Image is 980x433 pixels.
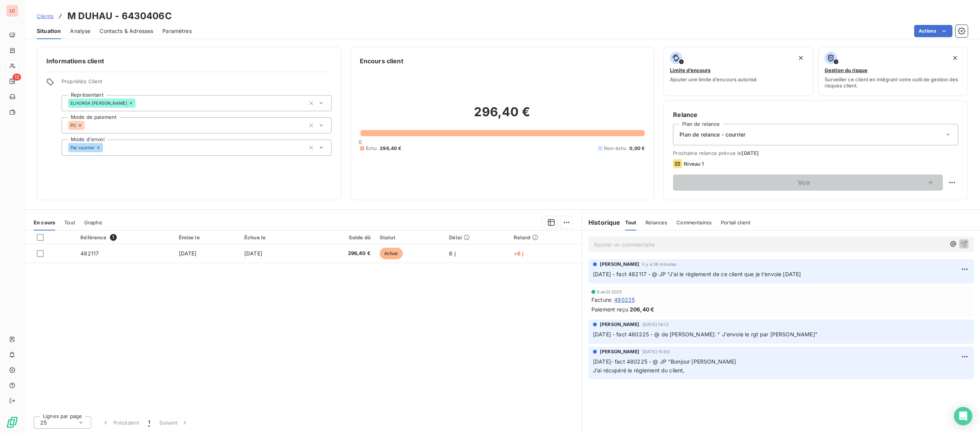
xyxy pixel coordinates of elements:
[6,5,18,17] div: LC
[593,271,801,277] span: [DATE] - fact 482117 - @ JP "J’ai le règlement de ce client que je t’envoie [DATE]
[155,415,193,431] button: Suivant
[366,145,377,152] span: Échu
[244,234,302,240] div: Échue le
[673,175,943,191] button: Voir
[100,27,153,35] span: Contacts & Adresses
[311,250,371,257] span: 296,40 €
[676,219,712,226] span: Commentaires
[244,250,262,257] span: [DATE]
[380,248,403,259] span: échue
[70,101,127,105] span: ELHORGA [PERSON_NAME]
[582,218,621,227] h6: Historique
[593,331,818,338] span: [DATE] - fact 480225 - @ de [PERSON_NAME]: " J'envoie le rgt par [PERSON_NAME]"
[591,305,628,313] span: Paiement reçu
[40,419,47,426] span: 25
[614,296,635,304] span: 480225
[103,144,109,151] input: Ajouter une valeur
[6,416,18,428] img: Logo LeanPay
[625,219,637,226] span: Tout
[179,250,197,257] span: [DATE]
[818,47,968,96] button: Gestion du risqueSurveiller ce client en intégrant votre outil de gestion des risques client.
[360,56,403,66] h6: Encours client
[604,145,626,152] span: Non-échu
[597,290,622,294] span: 8 août 2025
[380,145,401,152] span: 296,40 €
[70,27,90,35] span: Analyse
[679,131,745,138] span: Plan de relance - courrier
[514,250,524,257] span: +6 j
[84,219,102,226] span: Graphe
[825,67,867,73] span: Gestion du risque
[630,305,654,313] span: 206,40 €
[449,234,504,240] div: Délai
[46,56,332,66] h6: Informations client
[593,358,736,365] span: [DATE]- fact 480225 - @ JP "Bonjour [PERSON_NAME]
[67,9,172,23] h3: M DUHAU - 6430406C
[629,145,645,152] span: 0,00 €
[80,250,99,257] span: 482117
[37,12,54,20] a: Clients
[70,123,76,128] span: PC
[600,261,639,268] span: [PERSON_NAME]
[37,27,61,35] span: Situation
[670,76,757,82] span: Ajouter une limite d’encours autorisé
[360,104,645,127] h2: 296,40 €
[148,419,150,426] span: 1
[144,415,155,431] button: 1
[64,219,75,226] span: Tout
[591,296,612,304] span: Facture :
[136,100,142,107] input: Ajouter une valeur
[954,407,972,425] div: Open Intercom Messenger
[825,76,961,89] span: Surveiller ce client en intégrant votre outil de gestion des risques client.
[179,234,235,240] div: Émise le
[642,262,677,267] span: il y a 36 minutes
[380,234,440,240] div: Statut
[663,47,813,96] button: Limite d’encoursAjouter une limite d’encours autorisé
[682,179,926,186] span: Voir
[914,25,952,37] button: Actions
[13,74,21,81] span: 12
[645,219,667,226] span: Relances
[600,348,639,355] span: [PERSON_NAME]
[721,219,750,226] span: Portail client
[684,161,704,167] span: Niveau 1
[34,219,55,226] span: En cours
[593,367,685,374] span: J’ai récupéré le règlement du client,
[162,27,192,35] span: Paramètres
[600,321,639,328] span: [PERSON_NAME]
[62,78,332,89] span: Propriétés Client
[673,110,958,119] h6: Relance
[670,67,710,73] span: Limite d’encours
[514,234,577,240] div: Retard
[642,349,670,354] span: [DATE] 15:00
[85,122,91,129] input: Ajouter une valeur
[70,145,95,150] span: Par courrier
[37,13,54,19] span: Clients
[449,250,455,257] span: 6 j
[742,150,759,156] span: [DATE]
[97,415,144,431] button: Précédent
[110,234,117,241] span: 1
[642,322,669,327] span: [DATE] 14:12
[311,234,371,240] div: Solde dû
[673,150,958,156] span: Prochaine relance prévue le
[80,234,169,241] div: Référence
[359,139,362,145] span: 0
